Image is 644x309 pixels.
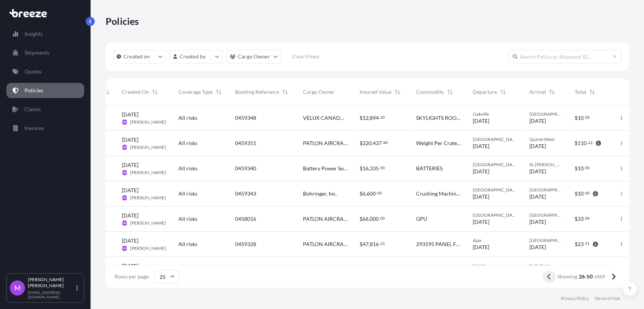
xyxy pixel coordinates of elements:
button: Sort [214,87,223,96]
span: Oakville [473,111,517,117]
span: Ajax [473,237,517,243]
span: MM [122,194,127,202]
span: 0459348 [235,114,256,122]
span: Booking Reference [235,88,279,96]
a: Quotes [6,64,84,79]
span: . [379,116,380,119]
span: Weight Per Crate 1370 Each DIMS Per Crate 79 X 79 X 16 [416,139,461,147]
button: createdBy Filter options [170,50,223,63]
span: [DATE] [529,142,546,150]
a: Insights [6,26,84,41]
span: [PERSON_NAME] [130,220,166,226]
span: Insured Value [359,88,391,96]
span: [PERSON_NAME] [130,195,166,201]
span: [DATE] [122,187,138,194]
span: 00 [380,217,385,220]
span: [DATE] [122,111,138,118]
p: Invoices [25,124,44,132]
span: $ [360,242,363,247]
span: $ [360,216,363,222]
span: Total [574,88,586,96]
button: Sort [280,87,289,96]
span: [DATE] [122,237,138,245]
span: [GEOGRAPHIC_DATA] [529,212,563,218]
span: Commodity [416,88,444,96]
span: $ [360,141,363,146]
span: All risks [178,114,197,122]
span: , [369,242,370,247]
button: Sort [498,87,507,96]
button: Sort [393,87,402,96]
span: 293195 PANEL FRONT GRILL RAD EXHAUST 4400 3 6400 T 3 293047 FRONT CANOPY 4400 T 3 T 4 6400 T 3 T 4 [416,240,461,248]
a: Terms of Use [595,295,620,301]
span: All risks [178,215,197,223]
button: Sort [587,87,596,96]
span: 23 [380,242,385,245]
span: $ [575,166,578,171]
span: [DATE] [529,117,546,125]
span: MM [122,144,127,151]
span: [DATE] [473,218,489,226]
span: . [376,192,377,194]
span: MM [122,219,127,227]
span: . [584,116,585,119]
span: , [366,191,367,196]
span: 894 [370,115,379,121]
span: 00 [585,116,590,119]
span: 26-50 [579,273,593,280]
span: 335 [370,166,379,171]
span: [PERSON_NAME] [130,119,166,125]
a: Claims [6,102,84,117]
span: M [14,284,21,292]
span: Spring [473,263,517,269]
a: Shipments [6,45,84,60]
span: GPU [416,215,427,223]
span: VELUX CANADA INC [303,114,347,122]
span: $ [575,216,578,222]
span: 00 [585,167,590,169]
span: BATTERIES [416,165,443,172]
p: Clear Filters [292,53,320,60]
span: Crushing Machine Parts [416,190,461,197]
p: [PERSON_NAME] [PERSON_NAME] [28,277,75,289]
span: [GEOGRAPHIC_DATA] [529,237,563,243]
span: Quinte West [529,136,563,142]
span: 0458016 [235,215,256,223]
span: , [369,166,370,171]
span: SKYLIGHTS ROOFING [416,114,461,122]
span: Departure [472,88,497,96]
span: 00 [585,217,590,220]
span: , [372,141,373,146]
span: [GEOGRAPHIC_DATA] [473,162,517,168]
span: 80 [383,141,388,144]
span: Saskatoon [529,263,563,269]
span: [DATE] [122,212,138,219]
span: PATLON AIRCRAFT & INDUSTRIES LIMITED [303,139,347,147]
span: 00 [585,192,590,194]
span: . [584,217,585,220]
span: Showing [557,273,577,280]
span: [GEOGRAPHIC_DATA] [473,187,517,193]
span: 0459343 [235,190,256,197]
span: MM [122,118,127,126]
span: $ [360,191,363,196]
span: [GEOGRAPHIC_DATA] [473,212,517,218]
span: 66 [363,216,369,222]
span: 10 [578,166,584,171]
span: . [379,167,380,169]
span: . [584,192,585,194]
span: [GEOGRAPHIC_DATA] [473,136,517,142]
span: $ [575,115,578,121]
span: [GEOGRAPHIC_DATA] [529,111,563,117]
span: [DATE] [122,136,138,144]
span: 00 [377,192,382,194]
a: Privacy Policy [561,295,589,301]
span: [PERSON_NAME] [130,170,166,176]
span: [DATE] [529,168,546,175]
span: , [369,216,370,222]
span: [PERSON_NAME] [130,245,166,251]
p: Created by [180,53,206,60]
span: All risks [178,165,197,172]
span: 12 [363,115,369,121]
